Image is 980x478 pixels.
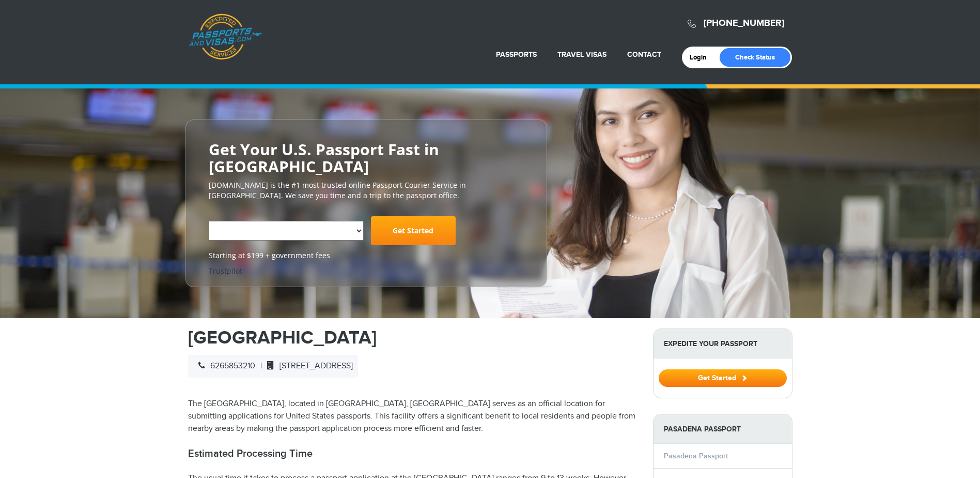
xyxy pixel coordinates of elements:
[188,355,358,378] div: |
[262,361,353,371] span: [STREET_ADDRESS]
[690,53,714,62] a: Login
[659,374,787,382] a: Get Started
[188,328,637,347] h1: [GEOGRAPHIC_DATA]
[371,216,456,245] a: Get Started
[209,266,242,276] a: Trustpilot
[720,48,790,67] a: Check Status
[654,329,792,358] strong: Expedite Your Passport
[188,447,637,460] h2: Estimated Processing Time
[627,50,661,59] a: Contact
[209,180,524,201] p: [DOMAIN_NAME] is the #1 most trusted online Passport Courier Service in [GEOGRAPHIC_DATA]. We sav...
[188,398,637,435] p: The [GEOGRAPHIC_DATA], located in [GEOGRAPHIC_DATA], [GEOGRAPHIC_DATA] serves as an official loca...
[193,361,255,371] span: 6265853210
[209,250,524,261] span: Starting at $199 + government fees
[189,13,262,60] a: Passports & [DOMAIN_NAME]
[704,18,784,29] a: [PHONE_NUMBER]
[496,50,537,59] a: Passports
[557,50,606,59] a: Travel Visas
[664,452,728,460] a: Pasadena Passport
[654,414,792,444] strong: Pasadena Passport
[209,141,524,175] h2: Get Your U.S. Passport Fast in [GEOGRAPHIC_DATA]
[659,369,787,387] button: Get Started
